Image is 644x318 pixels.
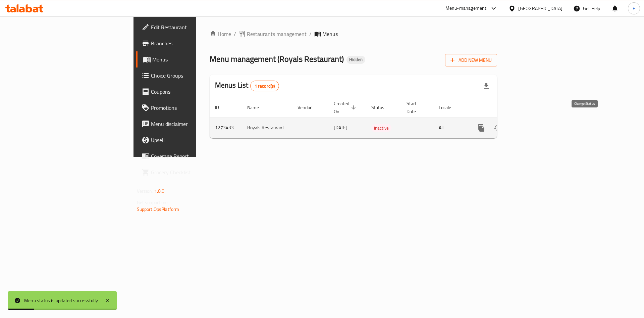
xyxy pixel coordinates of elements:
a: Menus [136,51,241,67]
span: Name [247,103,268,111]
li: / [309,30,312,38]
a: Grocery Checklist [136,164,241,180]
span: Upsell [151,136,236,144]
a: Branches [136,35,241,51]
span: F [633,5,635,12]
span: Menu management ( Royals Restaurant ) [210,51,344,66]
div: Total records count [250,81,279,91]
button: Add New Menu [445,54,497,66]
button: more [473,120,489,136]
span: Hidden [346,57,365,62]
span: ID [215,103,228,111]
span: Restaurants management [247,30,307,38]
a: Menu disclaimer [136,116,241,132]
td: Royals Restaurant [242,118,292,138]
th: Actions [468,97,543,118]
span: [DATE] [334,123,347,132]
div: Hidden [346,56,365,64]
span: Branches [151,39,236,47]
span: Get support on: [137,198,168,207]
a: Edit Restaurant [136,19,241,35]
nav: breadcrumb [210,30,497,38]
h2: Menus List [215,80,279,91]
span: Menu disclaimer [151,120,236,128]
a: Upsell [136,132,241,148]
span: Menus [322,30,338,38]
span: Coverage Report [151,152,236,160]
div: Menu-management [445,4,487,12]
span: Add New Menu [450,56,492,64]
a: Choice Groups [136,67,241,84]
div: Export file [478,78,494,94]
span: Vendor [298,103,320,111]
span: Locale [439,103,460,111]
span: 1 record(s) [251,83,279,89]
span: Menus [152,55,236,63]
table: enhanced table [210,97,543,138]
div: Menu status is updated successfully [24,297,98,304]
span: Coupons [151,88,236,96]
span: Edit Restaurant [151,23,236,31]
span: Status [371,103,393,111]
span: Version: [137,187,153,195]
a: Coupons [136,84,241,100]
span: Start Date [407,99,425,116]
span: 1.0.0 [154,187,165,195]
td: - [401,118,433,138]
div: [GEOGRAPHIC_DATA] [518,5,562,12]
a: Promotions [136,100,241,116]
span: Inactive [371,124,391,132]
a: Coverage Report [136,148,241,164]
div: Inactive [371,124,391,132]
a: Support.OpsPlatform [137,205,179,214]
a: Restaurants management [239,30,307,38]
span: Created On [334,99,358,116]
span: Choice Groups [151,72,236,80]
td: All [433,118,468,138]
span: Grocery Checklist [151,168,236,176]
span: Promotions [151,104,236,112]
